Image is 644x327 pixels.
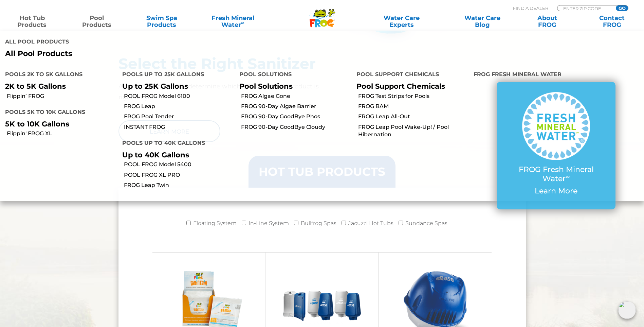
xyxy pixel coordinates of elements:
[124,171,234,179] a: POOL FROG XL PRO
[7,15,57,28] a: Hot TubProducts
[5,82,112,90] p: 2K to 5K Gallons
[124,123,234,131] a: INSTANT FROG
[358,103,468,110] a: FROG BAM
[249,217,289,230] label: In-Line System
[122,82,229,90] p: Up to 25K Gallons
[241,20,244,25] sup: ∞
[563,5,608,11] input: Zip Code Form
[124,113,234,120] a: FROG Pool Tender
[510,187,602,195] p: Learn More
[7,92,117,100] a: Flippin’ FROG
[5,120,112,128] p: 5K to 10K Gallons
[356,68,463,82] h4: Pool Support Chemicals
[5,36,317,49] h4: All Pool Products
[122,151,229,159] p: Up to 40K Gallons
[124,103,234,110] a: FROG Leap
[618,301,636,319] img: openIcon
[510,92,602,199] a: FROG Fresh Mineral Water∞ Learn More
[124,182,234,189] a: FROG Leap Twin
[5,49,317,58] a: All Pool Products
[122,137,229,151] h4: Pools up to 40K Gallons
[124,92,234,100] a: POOL FROG Model 6100
[122,68,229,82] h4: Pools up to 25K Gallons
[301,217,336,230] label: Bullfrog Spas
[566,173,570,180] sup: ∞
[510,165,602,183] p: FROG Fresh Mineral Water
[356,82,463,90] p: Pool Support Chemicals
[358,113,468,120] a: FROG Leap All-Out
[72,15,122,28] a: PoolProducts
[7,130,117,137] a: Flippin' FROG XL
[193,217,237,230] label: Floating System
[124,161,234,168] a: POOL FROG Model 5400
[136,15,187,28] a: Swim SpaProducts
[241,113,351,120] a: FROG 90-Day GoodBye Phos
[239,82,293,90] a: Pool Solutions
[241,92,351,100] a: FROG Algae Gone
[405,217,447,230] label: Sundance Spas
[361,15,443,28] a: Water CareExperts
[522,15,572,28] a: AboutFROG
[239,68,346,82] h4: Pool Solutions
[474,68,639,82] h4: FROG Fresh Mineral Water
[241,123,351,131] a: FROG 90-Day GoodBye Cloudy
[457,15,508,28] a: Water CareBlog
[348,217,393,230] label: Jacuzzi Hot Tubs
[616,5,628,11] input: GO
[5,106,112,120] h4: Pools 5K to 10K Gallons
[358,123,468,139] a: FROG Leap Pool Wake-Up! / Pool Hibernation
[358,92,468,100] a: FROG Test Strips for Pools
[513,5,548,11] p: Find A Dealer
[201,15,264,28] a: Fresh MineralWater∞
[5,68,112,82] h4: Pools 2K to 5K Gallons
[241,103,351,110] a: FROG 90-Day Algae Barrier
[587,15,637,28] a: ContactFROG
